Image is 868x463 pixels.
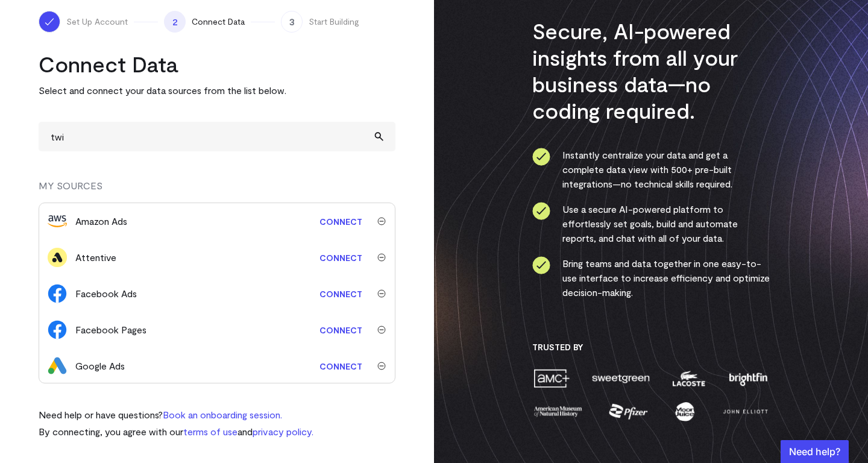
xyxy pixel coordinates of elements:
[39,424,313,439] p: By connecting, you agree with our and
[75,214,127,228] div: Amazon Ads
[532,342,770,353] h3: Trusted By
[377,289,386,298] img: trash-40e54a27.svg
[532,148,550,166] img: ico-check-circle-4b19435c.svg
[313,210,368,233] a: Connect
[313,355,368,377] a: Connect
[532,256,550,274] img: ico-check-circle-4b19435c.svg
[532,202,550,220] img: ico-check-circle-4b19435c.svg
[532,401,584,422] img: amnh-5afada46.png
[721,401,770,422] img: john-elliott-25751c40.png
[608,401,649,422] img: pfizer-e137f5fc.png
[192,16,245,28] span: Connect Data
[532,202,770,245] li: Use a secure AI-powered platform to effortlessly set goals, build and automate reports, and chat ...
[726,368,770,389] img: brightfin-a251e171.png
[75,323,146,337] div: Facebook Pages
[75,286,137,301] div: Facebook Ads
[48,320,67,339] img: facebook_pages-56946ca1.svg
[281,11,303,33] span: 3
[48,215,67,227] img: amazon_ads-91064bad.svg
[591,368,651,389] img: sweetgreen-1d1fb32c.png
[164,11,186,33] span: 2
[313,247,368,269] a: Connect
[532,148,770,191] li: Instantly centralize your data and get a complete data view with 500+ pre-built integrations—no t...
[39,408,313,422] p: Need help or have questions?
[39,122,395,151] input: Search and add other data sources
[48,356,67,376] img: google_ads-c8121f33.png
[377,362,386,370] img: trash-40e54a27.svg
[673,401,697,422] img: moon-juice-c312e729.png
[671,368,706,389] img: lacoste-7a6b0538.png
[532,368,571,389] img: amc-0b11a8f1.png
[532,256,770,300] li: Bring teams and data together in one easy-to-use interface to increase efficiency and optimize de...
[75,359,125,373] div: Google Ads
[313,319,368,341] a: Connect
[183,426,237,437] a: terms of use
[39,83,395,98] p: Select and connect your data sources from the list below.
[309,16,359,28] span: Start Building
[377,217,386,225] img: trash-40e54a27.svg
[39,51,395,77] h2: Connect Data
[253,426,313,437] a: privacy policy.
[163,409,282,420] a: Book an onboarding session.
[39,178,395,203] div: MY SOURCES
[75,250,116,265] div: Attentive
[313,283,368,305] a: Connect
[48,284,67,303] img: facebook_ads-56946ca1.svg
[532,17,770,124] h3: Secure, AI-powered insights from all your business data—no coding required.
[377,326,386,334] img: trash-40e54a27.svg
[48,248,67,267] img: attentive-31a3840e.svg
[43,16,55,28] img: ico-check-white-5ff98cb1.svg
[377,253,386,262] img: trash-40e54a27.svg
[66,16,128,28] span: Set Up Account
